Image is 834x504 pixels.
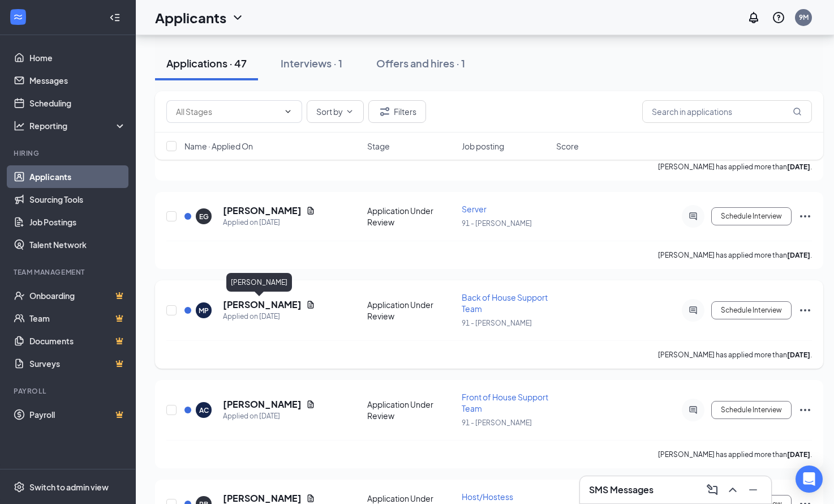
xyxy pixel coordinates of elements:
[109,12,121,23] svg: Collapse
[223,298,302,311] h5: [PERSON_NAME]
[462,392,548,413] span: Front of House Support Team
[747,11,760,24] svg: Notifications
[223,217,315,228] div: Applied on [DATE]
[14,386,124,396] div: Payroll
[706,483,719,497] svg: ComposeMessage
[793,107,802,116] svg: MagnifyingGlass
[462,292,548,314] span: Back of House Support Team
[223,204,302,217] h5: [PERSON_NAME]
[306,400,315,409] svg: Document
[29,233,126,256] a: Talent Network
[378,105,392,118] svg: Filter
[462,219,532,228] span: 91 - [PERSON_NAME]
[642,100,812,123] input: Search in applications
[155,8,226,27] h1: Applicants
[799,12,809,22] div: 9M
[281,56,342,70] div: Interviews · 1
[787,351,810,359] b: [DATE]
[796,465,823,493] div: Open Intercom Messenger
[29,352,126,375] a: SurveysCrown
[223,411,315,422] div: Applied on [DATE]
[798,403,812,417] svg: Ellipses
[226,273,292,292] div: [PERSON_NAME]
[14,120,25,131] svg: Analysis
[199,212,209,221] div: EG
[556,140,579,152] span: Score
[29,120,127,131] div: Reporting
[29,307,126,330] a: TeamCrown
[283,107,293,116] svg: ChevronDown
[14,481,25,493] svg: Settings
[462,204,487,214] span: Server
[14,148,124,158] div: Hiring
[787,450,810,459] b: [DATE]
[12,11,24,23] svg: WorkstreamLogo
[711,401,792,419] button: Schedule Interview
[787,251,810,259] b: [DATE]
[711,207,792,225] button: Schedule Interview
[199,405,209,415] div: AC
[589,484,654,496] h3: SMS Messages
[307,100,364,123] button: Sort byChevronDown
[14,267,124,277] div: Team Management
[462,319,532,327] span: 91 - [PERSON_NAME]
[306,300,315,309] svg: Document
[726,483,740,497] svg: ChevronUp
[306,494,315,503] svg: Document
[772,11,785,24] svg: QuestionInfo
[462,140,504,152] span: Job posting
[306,206,315,215] svg: Document
[686,405,700,415] svg: ActiveChat
[176,105,279,118] input: All Stages
[29,284,126,307] a: OnboardingCrown
[29,165,126,188] a: Applicants
[29,481,109,493] div: Switch to admin view
[798,210,812,223] svg: Ellipses
[199,306,209,315] div: MP
[223,398,302,411] h5: [PERSON_NAME]
[686,306,700,315] svg: ActiveChat
[711,301,792,319] button: Schedule Interview
[29,188,126,211] a: Sourcing Tools
[231,11,244,24] svg: ChevronDown
[316,108,343,116] span: Sort by
[367,205,455,228] div: Application Under Review
[703,481,721,499] button: ComposeMessage
[29,330,126,352] a: DocumentsCrown
[724,481,742,499] button: ChevronUp
[345,107,354,116] svg: ChevronDown
[798,304,812,317] svg: Ellipses
[462,492,513,502] span: Host/Hostess
[368,100,426,123] button: Filter Filters
[746,483,760,497] svg: Minimize
[184,140,253,152] span: Name · Applied On
[658,350,812,360] p: [PERSON_NAME] has applied more than .
[744,481,762,499] button: Minimize
[367,399,455,421] div: Application Under Review
[223,311,315,322] div: Applied on [DATE]
[658,250,812,260] p: [PERSON_NAME] has applied more than .
[367,299,455,322] div: Application Under Review
[658,450,812,459] p: [PERSON_NAME] has applied more than .
[376,56,465,70] div: Offers and hires · 1
[29,211,126,233] a: Job Postings
[462,418,532,427] span: 91 - [PERSON_NAME]
[166,56,247,70] div: Applications · 47
[29,92,126,114] a: Scheduling
[29,69,126,92] a: Messages
[367,140,390,152] span: Stage
[686,212,700,221] svg: ActiveChat
[29,403,126,426] a: PayrollCrown
[29,46,126,69] a: Home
